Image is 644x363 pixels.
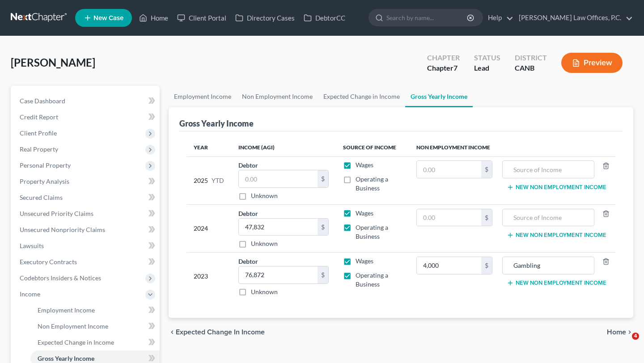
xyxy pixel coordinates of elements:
a: Employment Income [30,302,160,318]
input: 0.00 [417,161,481,178]
span: Codebtors Insiders & Notices [20,274,101,282]
div: CANB [515,63,547,73]
th: Income (AGI) [231,139,336,156]
span: Personal Property [20,161,71,169]
a: Credit Report [13,109,160,125]
div: 2025 [194,160,224,200]
span: Credit Report [20,113,58,121]
input: 0.00 [239,219,318,236]
button: Preview [561,53,623,73]
a: Property Analysis [13,173,160,190]
div: Chapter [427,63,460,73]
div: $ [481,209,492,226]
input: Search by name... [386,9,468,26]
span: Wages [356,161,373,169]
input: Source of Income [507,161,589,178]
span: Operating a Business [356,175,388,192]
a: Directory Cases [231,10,299,26]
a: DebtorCC [299,10,350,26]
label: Unknown [251,239,278,248]
a: Help [483,10,513,26]
div: District [515,53,547,63]
a: Client Portal [173,10,231,26]
span: 4 [632,333,639,340]
i: chevron_right [626,329,633,336]
span: Case Dashboard [20,97,65,105]
label: Debtor [238,160,258,170]
span: Real Property [20,145,58,153]
input: Source of Income [507,209,589,226]
span: YTD [212,176,224,185]
a: Gross Yearly Income [405,86,473,107]
div: $ [318,266,328,283]
span: Executory Contracts [20,258,77,266]
label: Debtor [238,257,258,266]
a: Non Employment Income [30,318,160,334]
a: Home [135,10,173,26]
span: Expected Change in Income [38,338,114,346]
div: Chapter [427,53,460,63]
div: $ [481,161,492,178]
span: Operating a Business [356,224,388,240]
span: Home [607,329,626,336]
div: $ [318,170,328,187]
a: Expected Change in Income [318,86,405,107]
span: Wages [356,209,373,217]
iframe: Intercom live chat [614,333,635,354]
span: Income [20,290,40,298]
a: Expected Change in Income [30,334,160,350]
span: [PERSON_NAME] [11,56,95,69]
input: 0.00 [239,266,318,283]
span: Operating a Business [356,271,388,288]
span: Client Profile [20,129,57,137]
button: Home chevron_right [607,329,633,336]
i: chevron_left [169,329,176,336]
a: Executory Contracts [13,254,160,270]
span: Unsecured Nonpriority Claims [20,226,105,233]
a: Secured Claims [13,190,160,206]
div: 2023 [194,257,224,296]
input: 0.00 [417,257,481,274]
span: Lawsuits [20,242,44,249]
span: Secured Claims [20,194,63,201]
div: Status [474,53,500,63]
label: Unknown [251,191,278,200]
input: Source of Income [507,257,589,274]
span: Property Analysis [20,177,69,185]
label: Unknown [251,287,278,296]
label: Debtor [238,209,258,218]
a: Unsecured Nonpriority Claims [13,222,160,238]
span: Expected Change in Income [176,329,265,336]
a: Lawsuits [13,238,160,254]
span: 7 [453,63,458,72]
span: Gross Yearly Income [38,355,94,362]
span: Unsecured Priority Claims [20,210,93,217]
a: Unsecured Priority Claims [13,206,160,222]
button: New Non Employment Income [507,232,606,239]
div: Gross Yearly Income [179,118,254,129]
div: 2024 [194,209,224,249]
button: New Non Employment Income [507,279,606,287]
a: [PERSON_NAME] Law Offices, P.C. [514,10,633,26]
button: New Non Employment Income [507,184,606,191]
th: Non Employment Income [409,139,615,156]
span: Wages [356,257,373,265]
span: Employment Income [38,306,95,314]
div: $ [481,257,492,274]
a: Employment Income [169,86,237,107]
th: Year [186,139,231,156]
button: chevron_left Expected Change in Income [169,329,265,336]
input: 0.00 [239,170,318,187]
div: Lead [474,63,500,73]
th: Source of Income [336,139,409,156]
a: Case Dashboard [13,93,160,109]
span: Non Employment Income [38,322,108,330]
input: 0.00 [417,209,481,226]
div: $ [318,219,328,236]
a: Non Employment Income [237,86,318,107]
span: New Case [93,15,123,21]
